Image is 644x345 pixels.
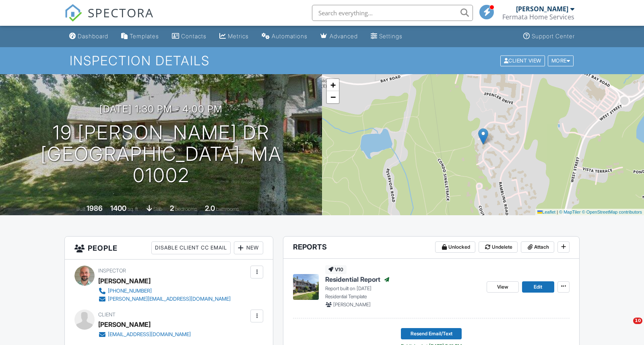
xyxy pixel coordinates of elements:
[78,33,108,39] div: Dashboard
[379,33,402,39] div: Settings
[151,241,231,254] div: Disable Client CC Email
[98,312,116,318] span: Client
[70,54,574,68] h1: Inspection Details
[130,33,159,39] div: Templates
[317,29,361,44] a: Advanced
[128,206,139,212] span: sq. ft.
[170,204,174,212] div: 2
[228,33,249,39] div: Metrics
[582,210,642,214] a: © OpenStreetMap contributors
[98,330,191,339] a: [EMAIL_ADDRESS][DOMAIN_NAME]
[175,206,197,212] span: bedrooms
[169,29,210,44] a: Contacts
[98,318,151,330] div: [PERSON_NAME]
[181,33,206,39] div: Contacts
[559,210,581,214] a: © MapTiler
[99,104,223,114] h3: [DATE] 1:30 pm - 4:00 pm
[537,210,555,214] a: Leaflet
[216,29,252,44] a: Metrics
[205,204,215,212] div: 2.0
[64,4,82,22] img: The Best Home Inspection Software - Spectora
[330,92,336,102] span: −
[87,204,103,212] div: 1986
[367,29,406,44] a: Settings
[330,80,336,90] span: +
[98,287,231,295] a: [PHONE_NUMBER]
[13,122,309,186] h1: 19 [PERSON_NAME] Dr [GEOGRAPHIC_DATA], MA 01002
[312,5,473,21] input: Search everything...
[330,33,358,39] div: Advanced
[502,13,574,21] div: Fermata Home Services
[532,33,575,39] div: Support Center
[216,206,239,212] span: bathrooms
[327,79,339,91] a: Zoom in
[500,57,547,63] a: Client View
[98,268,126,274] span: Inspector
[110,204,126,212] div: 1400
[478,128,488,145] img: Marker
[65,237,273,260] h3: People
[258,29,311,44] a: Automations (Basic)
[633,318,642,324] span: 10
[516,5,568,13] div: [PERSON_NAME]
[108,296,231,302] div: [PERSON_NAME][EMAIL_ADDRESS][DOMAIN_NAME]
[548,55,574,66] div: More
[327,91,339,103] a: Zoom out
[520,29,578,44] a: Support Center
[234,241,263,254] div: New
[272,33,308,39] div: Automations
[557,210,558,214] span: |
[118,29,162,44] a: Templates
[88,4,154,21] span: SPECTORA
[500,55,545,66] div: Client View
[617,318,636,337] iframe: Intercom live chat
[98,295,231,303] a: [PERSON_NAME][EMAIL_ADDRESS][DOMAIN_NAME]
[108,288,152,294] div: [PHONE_NUMBER]
[98,275,151,287] div: [PERSON_NAME]
[76,206,85,212] span: Built
[64,11,154,28] a: SPECTORA
[153,206,162,212] span: slab
[66,29,111,44] a: Dashboard
[108,331,191,338] div: [EMAIL_ADDRESS][DOMAIN_NAME]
